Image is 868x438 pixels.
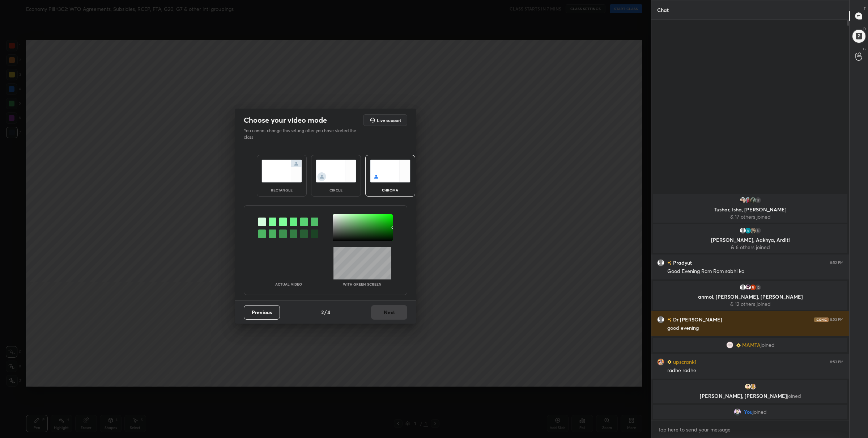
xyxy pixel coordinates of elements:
img: 5f5d702666f849f6a61a860a3fed73f4.jpg [744,284,752,291]
img: 66372766_6D52494E-A51B-4065-BD06-F70D547D670F.png [744,383,752,390]
span: MAMTA [742,342,761,348]
div: 12 [754,284,762,291]
img: no-rating-badge.077c3623.svg [667,261,672,265]
span: You [744,409,753,415]
img: normalScreenIcon.ae25ed63.svg [261,160,302,182]
img: Learner_Badge_beginner_1_8b307cf2a0.svg [667,360,672,364]
p: T [864,6,866,11]
div: 6 [754,227,762,234]
h6: upscrank1 [672,358,697,366]
div: 8:53 PM [830,317,843,322]
p: With green screen [343,282,382,286]
h6: Pradyut [672,259,692,266]
div: 8:53 PM [830,360,843,364]
img: chromaScreenIcon.c19ab0a0.svg [370,160,410,182]
p: Actual Video [275,282,302,286]
img: Learner_Badge_beginner_1_8b307cf2a0.svg [736,343,741,348]
h2: Choose your video mode [244,115,327,125]
p: [PERSON_NAME], [PERSON_NAME] [658,393,843,399]
img: 3 [749,383,757,390]
h4: / [324,308,327,316]
div: Good Evening Ram Ram sabhi ko [667,268,843,275]
span: joined [761,342,775,348]
img: no-rating-badge.077c3623.svg [667,318,672,322]
div: circle [322,188,350,192]
p: D [863,26,866,31]
h6: Dr [PERSON_NAME] [672,316,722,323]
p: & 6 others joined [658,244,843,250]
div: grid [651,192,849,421]
img: 1eb0522d585d430baec15ee7c7e68d36.jpg [744,197,752,204]
img: bbb8993199bf4d00ae18a711996a9900.22054963_3 [749,284,757,291]
img: 3 [749,197,757,204]
img: default.png [739,227,746,234]
div: radhe radhe [667,367,843,374]
p: G [863,46,866,52]
img: iconic-dark.1390631f.png [814,317,829,322]
img: 3 [744,227,752,234]
img: circleScreenIcon.acc0effb.svg [316,160,356,182]
div: 17 [754,197,762,204]
img: default.png [657,259,664,266]
div: 8:52 PM [830,261,843,265]
p: Chat [651,0,675,20]
img: default.png [657,316,664,323]
div: rectangle [267,188,296,192]
img: d8c0af2e21764a5f87271d5a7636a2c0.jpg [726,341,733,349]
p: You cannot change this setting after you have started the class [244,127,361,140]
h4: 2 [321,308,324,316]
span: joined [753,409,767,415]
div: good evening [667,325,843,332]
p: Tushar, Isha, [PERSON_NAME] [658,207,843,212]
p: & 17 others joined [658,214,843,220]
h5: Live support [377,118,401,122]
div: chroma [376,188,405,192]
img: 60d1215eb01f418a8ad72f0857a970c6.jpg [734,408,741,416]
img: default.png [739,284,746,291]
h4: 4 [327,308,330,316]
p: & 12 others joined [658,301,843,307]
p: [PERSON_NAME], Aakhya, Arditi [658,237,843,243]
img: 39ae3ba0677b41308ff590af33205456.jpg [749,227,757,234]
img: d0203acc07194da8910f458084b0032f.jpg [657,358,664,366]
span: joined [787,392,801,399]
p: anmol, [PERSON_NAME], [PERSON_NAME] [658,294,843,300]
img: e6562bcd88bb49b7ad668546b10fd35c.jpg [739,197,746,204]
button: Previous [244,305,280,320]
